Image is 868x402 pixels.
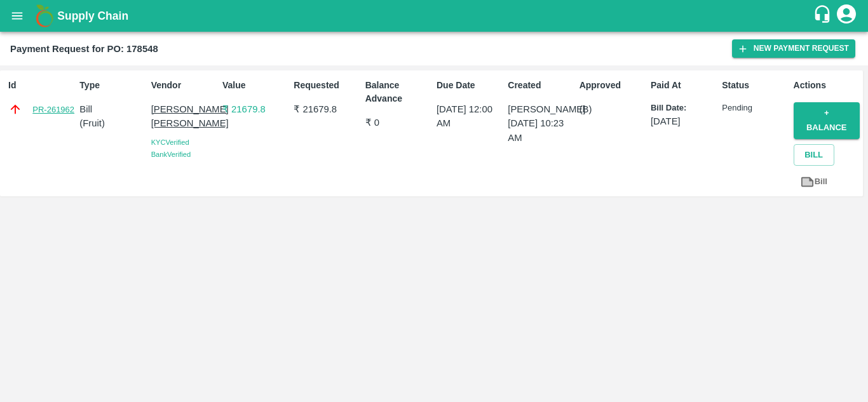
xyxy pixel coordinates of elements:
[79,116,146,130] p: ( Fruit )
[3,1,32,30] button: open drawer
[437,102,503,131] p: [DATE] 12:00 AM
[57,10,128,22] b: Supply Chain
[294,102,360,116] p: ₹ 21679.8
[722,102,788,114] p: Pending
[32,3,57,29] img: logo
[794,102,860,139] button: + balance
[794,144,834,166] button: Bill
[508,102,574,116] p: [PERSON_NAME]
[294,79,360,92] p: Requested
[151,138,189,146] span: KYC Verified
[79,79,146,92] p: Type
[580,79,646,92] p: Approved
[651,114,717,128] p: [DATE]
[222,102,288,116] p: ₹ 21679.8
[813,4,835,27] div: customer-support
[365,116,431,130] p: ₹ 0
[508,79,574,92] p: Created
[732,39,855,58] button: New Payment Request
[151,79,217,92] p: Vendor
[151,151,191,158] span: Bank Verified
[222,79,288,92] p: Value
[10,44,158,54] b: Payment Request for PO: 178548
[57,7,813,25] a: Supply Chain
[151,102,217,131] p: [PERSON_NAME] [PERSON_NAME]
[508,116,574,145] p: [DATE] 10:23 AM
[437,79,503,92] p: Due Date
[651,102,717,114] p: Bill Date:
[722,79,788,92] p: Status
[651,79,717,92] p: Paid At
[794,171,834,193] a: Bill
[32,104,74,116] a: PR-261962
[79,102,146,116] p: Bill
[580,102,646,116] p: (B)
[8,79,74,92] p: Id
[365,79,431,105] p: Balance Advance
[794,79,860,92] p: Actions
[835,3,858,29] div: account of current user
